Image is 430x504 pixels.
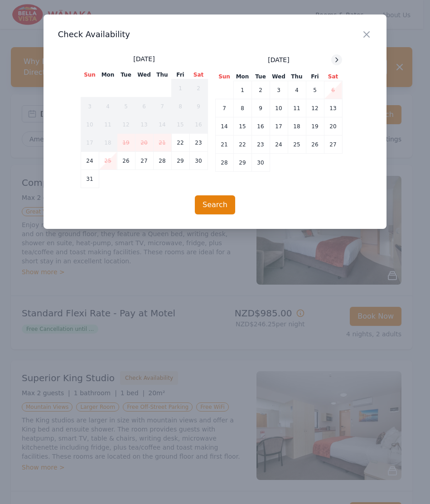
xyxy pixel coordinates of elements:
[268,55,289,64] span: [DATE]
[99,116,117,134] td: 11
[99,134,117,152] td: 18
[215,73,233,81] th: Sun
[251,117,270,136] td: 16
[153,152,171,170] td: 28
[153,71,171,79] th: Thu
[306,117,324,136] td: 19
[117,134,135,152] td: 19
[189,79,208,97] td: 2
[99,152,117,170] td: 25
[306,136,324,154] td: 26
[251,73,270,81] th: Tue
[153,134,171,152] td: 21
[171,116,189,134] td: 15
[133,54,155,63] span: [DATE]
[135,116,153,134] td: 13
[189,116,208,134] td: 16
[99,71,117,79] th: Mon
[270,136,288,154] td: 24
[189,97,208,116] td: 9
[233,81,251,99] td: 1
[171,71,189,79] th: Fri
[58,29,372,40] h3: Check Availability
[215,99,233,117] td: 7
[270,81,288,99] td: 3
[251,154,270,172] td: 30
[324,99,342,117] td: 13
[233,136,251,154] td: 22
[117,97,135,116] td: 5
[251,136,270,154] td: 23
[324,81,342,99] td: 6
[233,99,251,117] td: 8
[135,97,153,116] td: 6
[171,97,189,116] td: 8
[81,152,99,170] td: 24
[135,134,153,152] td: 20
[135,152,153,170] td: 27
[215,117,233,136] td: 14
[270,73,288,81] th: Wed
[117,152,135,170] td: 26
[81,116,99,134] td: 10
[270,117,288,136] td: 17
[81,134,99,152] td: 17
[270,99,288,117] td: 10
[171,79,189,97] td: 1
[153,116,171,134] td: 14
[117,116,135,134] td: 12
[306,99,324,117] td: 12
[189,71,208,79] th: Sat
[215,154,233,172] td: 28
[189,152,208,170] td: 30
[306,73,324,81] th: Fri
[324,136,342,154] td: 27
[189,134,208,152] td: 23
[324,73,342,81] th: Sat
[288,136,306,154] td: 25
[81,170,99,188] td: 31
[153,97,171,116] td: 7
[99,97,117,116] td: 4
[233,117,251,136] td: 15
[233,154,251,172] td: 29
[288,81,306,99] td: 4
[195,195,235,214] button: Search
[135,71,153,79] th: Wed
[81,97,99,116] td: 3
[171,134,189,152] td: 22
[288,117,306,136] td: 18
[215,136,233,154] td: 21
[306,81,324,99] td: 5
[288,73,306,81] th: Thu
[251,81,270,99] td: 2
[117,71,135,79] th: Tue
[251,99,270,117] td: 9
[171,152,189,170] td: 29
[81,71,99,79] th: Sun
[324,117,342,136] td: 20
[233,73,251,81] th: Mon
[288,99,306,117] td: 11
